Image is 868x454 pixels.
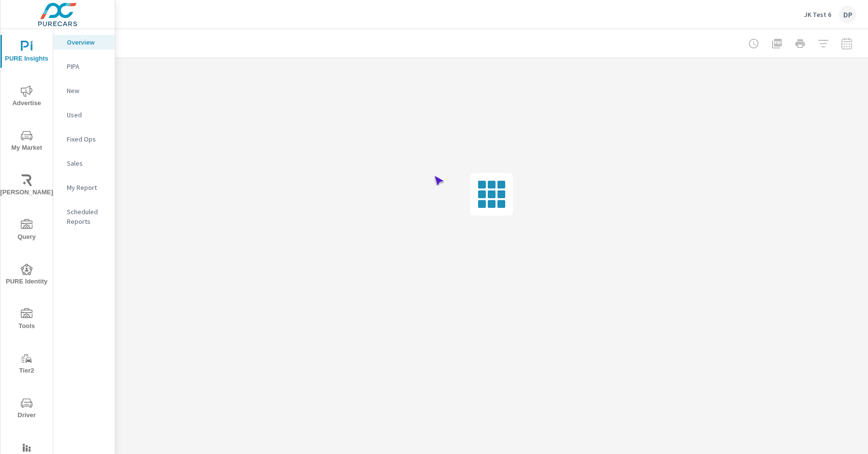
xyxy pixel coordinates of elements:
span: [PERSON_NAME] [3,174,50,198]
div: My Report [53,180,115,195]
p: PIPA [67,62,107,71]
span: Advertise [3,85,50,109]
p: Overview [67,37,107,47]
p: JK Test 6 [804,10,831,19]
div: DP [839,6,856,23]
div: Scheduled Reports [53,204,115,229]
div: PIPA [53,59,115,74]
p: New [67,86,107,95]
div: Fixed Ops [53,132,115,146]
p: Used [67,110,107,120]
div: Overview [53,35,115,49]
p: Sales [67,158,107,168]
div: Sales [53,156,115,171]
p: Scheduled Reports [67,207,107,226]
span: Tools [3,308,50,332]
span: Driver [3,397,50,421]
div: New [53,83,115,98]
span: Tier2 [3,353,50,376]
div: Used [53,108,115,122]
span: My Market [3,130,50,154]
p: Fixed Ops [67,134,107,144]
span: PURE Identity [3,264,50,287]
span: PURE Insights [3,41,50,64]
span: Query [3,219,50,243]
p: My Report [67,183,107,192]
